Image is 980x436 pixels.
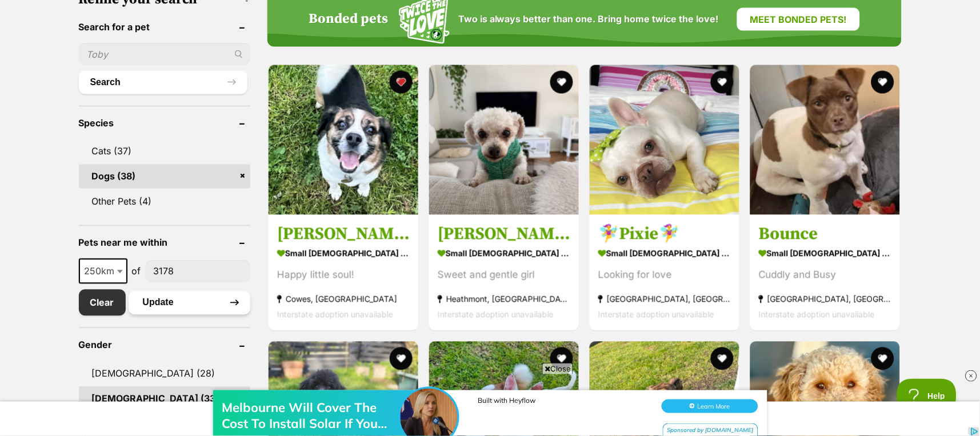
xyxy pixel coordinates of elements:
[438,267,570,283] div: Sweet and gentle girl
[542,363,573,374] span: Close
[390,71,413,94] button: favourite
[79,190,250,214] a: Other Pets (4)
[79,43,250,65] input: Toby
[966,370,977,382] img: close_rtb.svg
[550,347,573,370] button: favourite
[872,71,895,94] button: favourite
[269,215,418,331] a: [PERSON_NAME] small [DEMOGRAPHIC_DATA] Dog Happy little soul! Cowes, [GEOGRAPHIC_DATA] Interstate...
[79,165,250,189] a: Dogs (38)
[79,22,250,32] header: Search for a pet
[711,347,734,370] button: favourite
[590,215,739,331] a: 🧚‍♀️Pixie🧚‍♀️ small [DEMOGRAPHIC_DATA] Dog Looking for love [GEOGRAPHIC_DATA], [GEOGRAPHIC_DATA] ...
[79,290,126,316] a: Clear
[759,245,891,262] strong: small [DEMOGRAPHIC_DATA] Dog
[598,310,714,319] span: Interstate adoption unavailable
[663,56,758,70] div: Sponsored by [DOMAIN_NAME]
[79,340,250,350] header: Gender
[269,65,418,215] img: Cecilia - Pug x Beagle Dog
[79,238,250,248] header: Pets near me within
[662,32,758,46] button: Learn More
[750,65,900,215] img: Bounce - Jack Russell Terrier x Pug Dog
[80,263,126,279] span: 250km
[737,8,860,31] a: Meet bonded pets!
[309,11,388,27] h4: Bonded pets
[79,118,250,129] header: Species
[711,71,734,94] button: favourite
[401,21,458,78] img: Melbourne Will Cover The Cost To Install Solar If You Live In These Postcodes
[598,223,731,245] h3: 🧚‍♀️Pixie🧚‍♀️
[438,223,570,245] h3: [PERSON_NAME]
[478,29,650,37] div: Built with Heyflow
[222,32,405,64] div: Melbourne Will Cover The Cost To Install Solar If You Live In These Postcodes
[598,291,731,307] strong: [GEOGRAPHIC_DATA], [GEOGRAPHIC_DATA]
[79,71,247,94] button: Search
[79,139,250,163] a: Cats (37)
[277,267,410,283] div: Happy little soul!
[438,245,570,262] strong: small [DEMOGRAPHIC_DATA] Dog
[429,215,579,331] a: [PERSON_NAME] small [DEMOGRAPHIC_DATA] Dog Sweet and gentle girl Heathmont, [GEOGRAPHIC_DATA] Int...
[872,347,895,370] button: favourite
[277,291,410,307] strong: Cowes, [GEOGRAPHIC_DATA]
[146,261,250,282] input: postcode
[132,265,141,278] span: of
[390,347,413,370] button: favourite
[550,71,573,94] button: favourite
[277,223,410,245] h3: [PERSON_NAME]
[590,65,739,215] img: 🧚‍♀️Pixie🧚‍♀️ - French Bulldog
[759,310,875,319] span: Interstate adoption unavailable
[129,291,250,314] button: Update
[277,310,393,319] span: Interstate adoption unavailable
[759,267,891,283] div: Cuddly and Busy
[598,267,731,283] div: Looking for love
[438,310,554,319] span: Interstate adoption unavailable
[438,291,570,307] strong: Heathmont, [GEOGRAPHIC_DATA]
[429,65,579,215] img: Jess - Bichon Frise Dog
[759,223,891,245] h3: Bounce
[79,362,250,386] a: [DEMOGRAPHIC_DATA] (28)
[458,14,719,25] span: Two is always better than one. Bring home twice the love!
[750,215,900,331] a: Bounce small [DEMOGRAPHIC_DATA] Dog Cuddly and Busy [GEOGRAPHIC_DATA], [GEOGRAPHIC_DATA] Intersta...
[598,245,731,262] strong: small [DEMOGRAPHIC_DATA] Dog
[277,245,410,262] strong: small [DEMOGRAPHIC_DATA] Dog
[759,291,891,307] strong: [GEOGRAPHIC_DATA], [GEOGRAPHIC_DATA]
[79,259,127,284] span: 250km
